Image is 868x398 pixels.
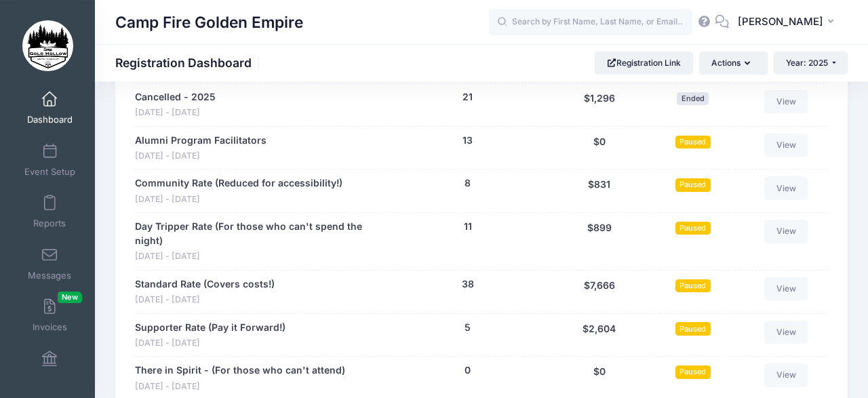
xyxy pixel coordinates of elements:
[675,322,711,335] span: Paused
[699,52,767,75] button: Actions
[774,52,848,75] button: Year: 2025
[551,220,648,263] div: $899
[462,277,474,292] button: 38
[135,277,275,292] a: Standard Rate (Covers costs!)
[677,92,709,105] span: Ended
[786,58,828,68] span: Year: 2025
[764,176,808,199] a: View
[135,176,342,191] a: Community Rate (Reduced for accessibility!)
[135,321,285,335] a: Supporter Rate (Pay it Forward!)
[764,90,808,113] a: View
[27,115,73,126] span: Dashboard
[18,292,82,339] a: InvoicesNew
[135,134,267,148] a: Alumni Program Facilitators
[28,270,71,281] span: Messages
[135,250,378,263] span: [DATE] - [DATE]
[135,193,342,206] span: [DATE] - [DATE]
[764,363,808,386] a: View
[675,136,711,148] span: Paused
[115,56,263,70] h1: Registration Dashboard
[135,363,345,378] a: There in Spirit - (For those who can't attend)
[595,52,693,75] a: Registration Link
[729,7,848,38] button: [PERSON_NAME]
[551,134,648,163] div: $0
[18,84,82,132] a: Dashboard
[738,14,823,29] span: [PERSON_NAME]
[489,9,692,36] input: Search by First Name, Last Name, or Email...
[18,136,82,184] a: Event Setup
[18,240,82,287] a: Messages
[18,188,82,235] a: Reports
[33,322,67,334] span: Invoices
[764,321,808,344] a: View
[465,363,471,378] button: 0
[675,222,711,235] span: Paused
[464,220,472,234] button: 11
[135,380,345,393] span: [DATE] - [DATE]
[462,134,473,148] button: 13
[24,166,75,178] span: Event Setup
[675,178,711,191] span: Paused
[58,292,82,303] span: New
[22,20,73,71] img: Camp Fire Golden Empire
[135,150,267,163] span: [DATE] - [DATE]
[675,365,711,378] span: Paused
[135,337,285,350] span: [DATE] - [DATE]
[462,90,473,104] button: 21
[465,321,471,335] button: 5
[135,90,216,104] a: Cancelled - 2025
[675,279,711,292] span: Paused
[764,277,808,300] a: View
[551,90,648,119] div: $1,296
[135,294,275,306] span: [DATE] - [DATE]
[465,176,471,191] button: 8
[33,218,66,230] span: Reports
[551,321,648,350] div: $2,604
[18,344,82,391] a: Financials
[764,220,808,243] a: View
[115,7,303,38] h1: Camp Fire Golden Empire
[551,363,648,393] div: $0
[551,277,648,306] div: $7,666
[135,220,378,248] a: Day Tripper Rate (For those who can't spend the night)
[551,176,648,205] div: $831
[135,106,216,119] span: [DATE] - [DATE]
[764,134,808,157] a: View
